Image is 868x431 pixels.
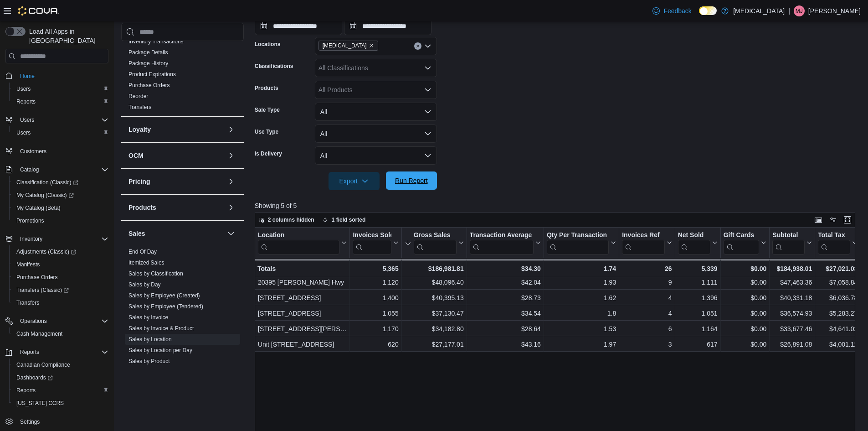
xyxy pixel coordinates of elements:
a: Transfers [13,297,43,308]
button: Operations [16,316,51,327]
div: Unit [STREET_ADDRESS] [258,339,347,350]
a: My Catalog (Classic) [9,189,112,202]
button: Qty Per Transaction [547,231,616,254]
button: All [315,146,437,165]
a: Transfers [128,104,151,110]
p: Showing 5 of 5 [255,201,862,210]
p: [MEDICAL_DATA] [733,5,785,16]
a: Sales by Employee (Created) [128,292,200,299]
h3: OCM [128,151,144,160]
div: Totals [257,263,347,274]
a: My Catalog (Classic) [13,190,77,201]
span: Package History [128,60,168,67]
span: Itemized Sales [128,259,164,266]
button: Reports [16,347,43,358]
div: 620 [353,339,398,350]
div: $186,981.81 [404,263,463,274]
button: Pricing [226,176,236,187]
span: Customers [20,148,46,155]
div: $0.00 [723,293,766,304]
div: $34.30 [469,263,540,274]
a: Sales by Day [128,281,161,288]
div: $40,331.18 [772,293,812,304]
div: Invoices Sold [353,231,391,240]
span: Dashboards [13,372,108,383]
label: Use Type [255,128,278,135]
span: Cash Management [13,328,108,339]
a: Product Expirations [128,71,176,78]
div: $43.16 [469,339,540,350]
button: Catalog [16,164,42,175]
span: Transfers (Classic) [16,286,69,294]
div: $6,036.78 [818,293,858,304]
div: 1.8 [547,308,616,319]
button: Cash Management [9,327,112,340]
img: Cova [18,6,59,16]
span: Users [16,85,31,93]
div: 4 [622,308,672,319]
div: 1.53 [547,324,616,335]
button: Transfers [9,296,112,309]
label: Is Delivery [255,150,282,157]
button: Users [9,126,112,139]
a: Reorder [128,93,148,99]
div: 5,365 [353,263,398,274]
span: Promotions [16,217,44,224]
span: Users [13,83,108,94]
span: Adjustments (Classic) [16,248,76,255]
label: Products [255,84,278,92]
span: Users [16,129,31,136]
button: OCM [226,150,236,161]
span: Purchase Orders [13,272,108,283]
span: End Of Day [128,248,157,255]
a: Manifests [13,259,43,270]
div: $4,641.02 [818,324,858,335]
a: Purchase Orders [13,272,62,283]
span: Reports [16,347,108,358]
span: Sales by Location per Day [128,347,192,354]
a: Adjustments (Classic) [13,246,80,257]
div: [STREET_ADDRESS] [258,308,347,319]
div: $4,001.12 [818,339,858,350]
div: $28.64 [469,324,540,335]
button: Location [258,231,347,254]
div: 1.97 [547,339,616,350]
span: Classification (Classic) [16,179,78,186]
button: Manifests [9,258,112,271]
div: 1.93 [547,277,616,288]
div: Gross Sales [413,231,456,254]
span: Sales by Classification [128,270,183,277]
a: Reports [13,385,39,396]
button: Clear input [414,42,421,50]
a: Feedback [649,2,695,20]
span: Reports [20,348,39,356]
span: Export [334,172,374,190]
span: My Catalog (Classic) [13,190,108,201]
div: $27,021.03 [818,263,858,274]
div: [STREET_ADDRESS][PERSON_NAME] [258,324,347,335]
div: $42.04 [469,277,540,288]
button: Loyalty [128,125,224,134]
a: Dashboards [9,371,112,384]
span: Inventory [20,235,42,243]
button: [US_STATE] CCRS [9,397,112,410]
button: 1 field sorted [319,214,370,225]
div: 1,111 [678,277,717,288]
button: Home [2,69,112,82]
h3: Pricing [128,177,150,186]
a: Package Details [128,49,168,56]
div: Invoices Ref [622,231,664,254]
a: Adjustments (Classic) [9,245,112,258]
div: 20395 [PERSON_NAME] Hwy [258,277,347,288]
span: Feedback [663,6,691,16]
a: Classification (Classic) [9,176,112,189]
span: Adjustments (Classic) [13,246,108,257]
a: Purchase Orders [128,82,170,88]
button: OCM [128,151,224,160]
button: Gift Cards [723,231,766,254]
span: Operations [16,316,108,327]
a: Cash Management [13,328,66,339]
div: $37,130.47 [404,308,463,319]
